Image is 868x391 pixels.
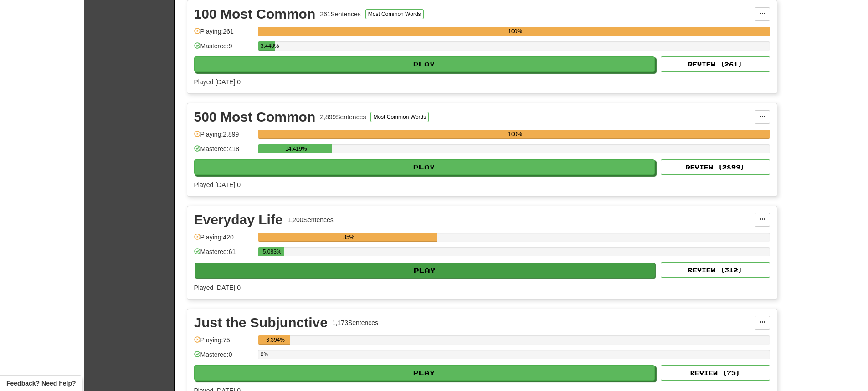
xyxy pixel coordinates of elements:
[194,284,241,291] span: Played [DATE]: 0
[370,112,429,122] button: Most Common Words
[332,318,378,327] div: 1,173 Sentences
[261,41,276,51] div: 3.448%
[320,112,366,122] div: 2,899 Sentences
[194,159,655,175] button: Play
[261,247,284,256] div: 5.083%
[194,27,253,42] div: Playing: 261
[194,110,316,124] div: 500 Most Common
[661,365,770,381] button: Review (75)
[194,335,253,350] div: Playing: 75
[320,10,361,19] div: 261 Sentences
[261,144,332,153] div: 14.419%
[195,263,656,278] button: Play
[194,350,253,365] div: Mastered: 0
[194,213,283,227] div: Everyday Life
[6,379,76,388] span: Open feedback widget
[365,9,424,19] button: Most Common Words
[261,233,437,242] div: 35%
[661,56,770,72] button: Review (261)
[194,247,253,262] div: Mastered: 61
[661,262,770,278] button: Review (312)
[194,78,241,86] span: Played [DATE]: 0
[194,130,253,145] div: Playing: 2,899
[194,233,253,248] div: Playing: 420
[194,144,253,159] div: Mastered: 418
[261,27,770,36] div: 100%
[194,316,328,330] div: Just the Subjunctive
[194,181,241,188] span: Played [DATE]: 0
[261,130,770,139] div: 100%
[194,365,655,381] button: Play
[194,56,655,72] button: Play
[194,7,316,21] div: 100 Most Common
[261,335,291,345] div: 6.394%
[194,41,253,56] div: Mastered: 9
[288,215,334,224] div: 1,200 Sentences
[661,159,770,175] button: Review (2899)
